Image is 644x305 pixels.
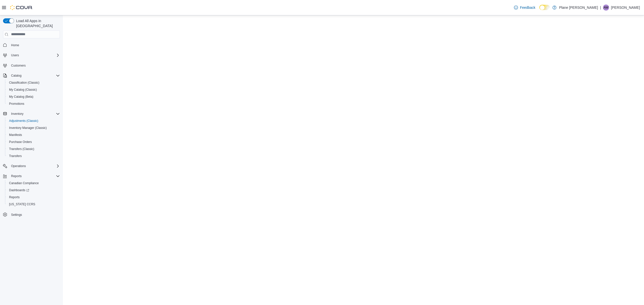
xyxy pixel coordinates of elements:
[11,164,26,168] span: Operations
[7,194,22,200] a: Reports
[5,145,62,152] button: Transfers (Classic)
[9,212,24,218] a: Settings
[9,195,20,199] span: Reports
[9,163,28,169] button: Operations
[7,194,60,200] span: Reports
[3,39,60,231] nav: Complex example
[5,152,62,160] button: Transfers
[9,42,60,48] span: Home
[603,5,609,11] div: Auston Wilson
[7,187,60,193] span: Dashboards
[7,118,60,124] span: Adjustments (Classic)
[11,213,22,217] span: Settings
[7,146,60,152] span: Transfers (Classic)
[5,131,62,138] button: Manifests
[9,119,38,123] span: Adjustments (Classic)
[9,95,33,99] span: My Catalog (Beta)
[603,5,608,11] span: AW
[9,73,23,79] button: Catalog
[5,117,62,124] button: Adjustments (Classic)
[10,5,33,10] img: Cova
[1,110,62,117] button: Inventory
[11,64,26,68] span: Customers
[11,74,21,78] span: Catalog
[1,173,62,180] button: Reports
[7,139,34,145] a: Purchase Orders
[7,180,41,186] a: Canadian Compliance
[9,188,29,192] span: Dashboards
[9,52,60,58] span: Users
[520,5,535,10] span: Feedback
[7,132,24,138] a: Manifests
[7,180,60,186] span: Canadian Compliance
[5,138,62,145] button: Purchase Orders
[9,63,28,69] a: Customers
[7,94,35,100] a: My Catalog (Beta)
[9,163,60,169] span: Operations
[7,87,39,93] a: My Catalog (Classic)
[9,111,60,117] span: Inventory
[7,80,60,86] span: Classification (Classic)
[7,153,60,159] span: Transfers
[512,3,537,13] a: Feedback
[9,181,39,185] span: Canadian Compliance
[5,180,62,187] button: Canadian Compliance
[7,118,40,124] a: Adjustments (Classic)
[9,154,22,158] span: Transfers
[7,201,37,207] a: [US_STATE] CCRS
[7,80,42,86] a: Classification (Classic)
[539,5,550,10] input: Dark Mode
[9,211,60,218] span: Settings
[5,86,62,93] button: My Catalog (Classic)
[7,139,60,145] span: Purchase Orders
[1,72,62,79] button: Catalog
[5,187,62,194] a: Dashboards
[9,62,60,69] span: Customers
[9,173,60,179] span: Reports
[9,52,21,58] button: Users
[5,79,62,86] button: Classification (Classic)
[9,126,47,130] span: Inventory Manager (Classic)
[7,94,60,100] span: My Catalog (Beta)
[11,174,22,178] span: Reports
[600,5,601,11] p: |
[1,211,62,218] button: Settings
[611,5,640,11] p: [PERSON_NAME]
[5,124,62,131] button: Inventory Manager (Classic)
[9,42,21,48] a: Home
[5,201,62,208] button: [US_STATE] CCRS
[1,62,62,69] button: Customers
[7,146,36,152] a: Transfers (Classic)
[7,125,60,131] span: Inventory Manager (Classic)
[7,201,60,207] span: Washington CCRS
[5,100,62,107] button: Promotions
[9,88,37,92] span: My Catalog (Classic)
[5,93,62,100] button: My Catalog (Beta)
[5,194,62,201] button: Reports
[1,41,62,49] button: Home
[9,140,32,144] span: Purchase Orders
[7,153,24,159] a: Transfers
[9,173,24,179] button: Reports
[559,5,598,11] p: Plane [PERSON_NAME]
[7,125,49,131] a: Inventory Manager (Classic)
[11,112,23,116] span: Inventory
[9,202,35,206] span: [US_STATE] CCRS
[7,187,31,193] a: Dashboards
[9,147,34,151] span: Transfers (Classic)
[9,102,24,106] span: Promotions
[9,111,25,117] button: Inventory
[7,101,60,107] span: Promotions
[9,73,60,79] span: Catalog
[9,81,39,85] span: Classification (Classic)
[7,101,26,107] a: Promotions
[11,43,19,47] span: Home
[14,18,60,28] span: Load All Apps in [GEOGRAPHIC_DATA]
[1,52,62,59] button: Users
[11,53,19,57] span: Users
[9,133,22,137] span: Manifests
[1,163,62,170] button: Operations
[7,87,60,93] span: My Catalog (Classic)
[7,132,60,138] span: Manifests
